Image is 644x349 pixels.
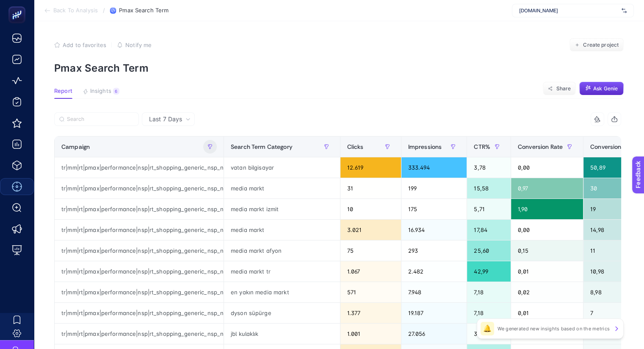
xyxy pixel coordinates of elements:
div: 2.482 [401,261,467,282]
div: tr|mm|rt|pmax|performance|nsp|rt_shopping_generic_nsp_na_pmax-other-traffic|na|d2c|AOP|OSB0002K1G [55,157,224,178]
div: 1.067 [340,261,401,282]
span: Conversion Rate [518,143,563,150]
span: Add to favorites [63,42,106,48]
div: tr|mm|rt|pmax|performance|nsp|rt_shopping_generic_nsp_na_pmax-other-traffic|na|d2c|AOP|OSB0002K1G [55,261,224,282]
div: 571 [340,282,401,302]
span: Pmax Search Term [119,7,169,14]
button: Create project [569,38,624,52]
span: [DOMAIN_NAME] [519,7,618,14]
div: tr|mm|rt|pmax|performance|nsp|rt_shopping_generic_nsp_na_pmax-local|na|d2c|AOP|OSB0002JM9 [55,199,224,219]
div: 0,01 [511,303,583,323]
div: 3.021 [340,220,401,240]
div: 75 [340,240,401,261]
div: 7,18 [467,303,511,323]
div: media markt [224,178,340,198]
span: Impressions [408,143,442,150]
div: en yakın media markt [224,282,340,302]
div: dyson süpürge [224,303,340,323]
div: media markt tr [224,261,340,282]
div: media markt izmit [224,199,340,219]
button: Notify me [117,42,152,48]
div: 7,18 [467,282,511,302]
span: Insights [90,88,111,95]
div: 0,97 [511,178,583,198]
div: 293 [401,240,467,261]
div: tr|mm|rt|pmax|performance|nsp|rt_shopping_generic_nsp_na_pmax-other-gfk-max-conv|na|d2c|AOP|OSB00... [55,324,224,344]
div: tr|mm|rt|pmax|performance|nsp|rt_shopping_generic_nsp_na_pmax-fc-dyson|na|d2c|AOP|OSB0002K13 [55,303,224,323]
span: Create project [583,42,619,48]
div: vatan bilgisayar [224,157,340,178]
input: Search [67,116,134,123]
span: Feedback [5,3,32,9]
div: 7.948 [401,282,467,302]
div: 3,70 [467,324,511,344]
div: 42,99 [467,261,511,282]
div: 27.056 [401,324,467,344]
button: Share [543,82,576,95]
div: tr|mm|rt|pmax|performance|nsp|rt_shopping_generic_nsp_na_pmax-other-traffic|na|d2c|AOP|OSB0002K1G [55,240,224,261]
div: 6 [113,88,119,95]
div: 1,90 [511,199,583,219]
div: 19.187 [401,303,467,323]
div: media markt afyon [224,240,340,261]
div: 31 [340,178,401,198]
button: Add to favorites [54,42,106,48]
p: Pmax Search Term [54,62,624,74]
div: 0,02 [511,282,583,302]
div: 15,58 [467,178,511,198]
div: jbl kulaklık [224,324,340,344]
span: CTR% [474,143,490,150]
div: 1.001 [340,324,401,344]
div: 175 [401,199,467,219]
div: tr|mm|rt|pmax|performance|nsp|rt_shopping_generic_nsp_na_pmax-local|na|d2c|AOP|OSB0002JM9 [55,178,224,198]
div: 3,78 [467,157,511,178]
span: Search Term Category [231,143,293,150]
span: Back To Analysis [53,7,98,14]
div: 25,60 [467,240,511,261]
img: svg%3e [622,6,627,15]
div: 16.934 [401,220,467,240]
div: 17,84 [467,220,511,240]
div: 🔔 [481,322,494,335]
p: We generated new insights based on the metrics [498,325,610,332]
div: 0,00 [511,220,583,240]
div: 5,71 [467,199,511,219]
div: 199 [401,178,467,198]
div: 0,15 [511,240,583,261]
span: Last 7 Days [149,115,182,123]
div: tr|mm|rt|pmax|performance|nsp|rt_shopping_generic_nsp_na_pmax-other-traffic|na|d2c|AOP|OSB0002K1G [55,282,224,302]
div: tr|mm|rt|pmax|performance|nsp|rt_shopping_generic_nsp_na_pmax-other-traffic|na|d2c|AOP|OSB0002K1G [55,220,224,240]
div: 0,01 [511,261,583,282]
span: / [103,7,105,14]
span: Report [54,88,72,95]
span: Campaign [61,143,90,150]
span: Ask Genie [593,85,618,92]
div: 10 [340,199,401,219]
span: Share [556,85,571,92]
span: Conversions [590,143,625,150]
div: 12.619 [340,157,401,178]
button: Ask Genie [579,82,624,95]
span: Clicks [347,143,364,150]
div: 1.377 [340,303,401,323]
div: 0,00 [511,157,583,178]
div: media markt [224,220,340,240]
span: Notify me [125,42,152,48]
div: 333.494 [401,157,467,178]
